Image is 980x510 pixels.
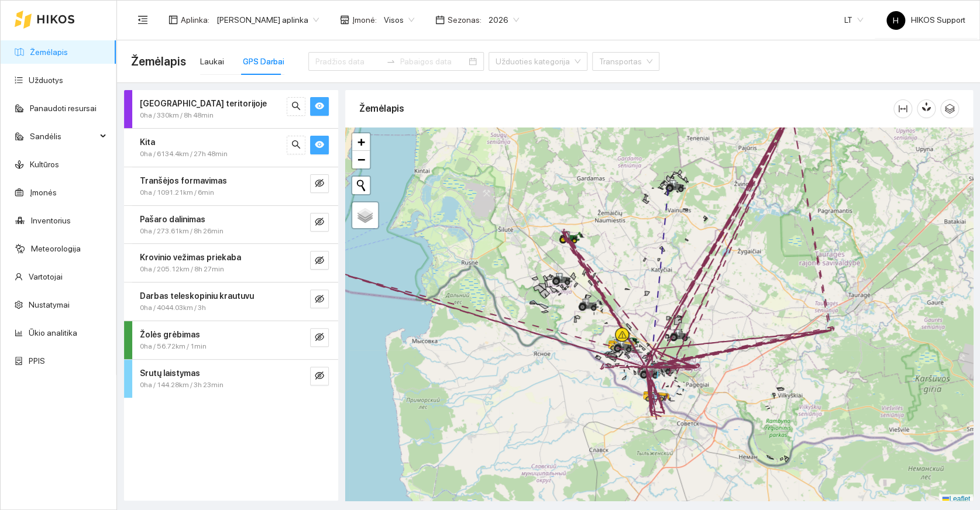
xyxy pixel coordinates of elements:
[886,15,965,25] span: HIKOS Support
[315,217,324,228] span: eye-invisible
[315,101,324,112] span: eye
[310,290,329,308] button: eye-invisible
[200,55,224,68] div: Laukai
[131,8,154,32] button: menu-fold
[140,215,205,224] strong: Pašaro dalinimas
[30,125,97,148] span: Sandėlis
[124,244,338,282] div: Krovinio vežimas priekaba0ha / 205.12km / 8h 27mineye-invisible
[29,328,77,337] a: Ūkio analitika
[140,368,200,378] strong: Srutų laistymas
[357,152,365,167] span: −
[844,11,863,29] span: LT
[291,101,301,112] span: search
[448,13,482,26] span: Sezonas :
[140,226,223,237] span: 0ha / 273.61km / 8h 26min
[124,206,338,244] div: Pašaro dalinimas0ha / 273.61km / 8h 26mineye-invisible
[30,188,57,197] a: Įmonės
[124,360,338,398] div: Srutų laistymas0ha / 144.28km / 3h 23mineye-invisible
[30,160,59,169] a: Kultūros
[131,52,186,71] span: Žemėlapis
[310,251,329,270] button: eye-invisible
[352,177,370,194] button: Initiate a new search
[124,90,338,128] div: [GEOGRAPHIC_DATA] teritorijoje0ha / 330km / 8h 48minsearcheye
[140,149,228,160] span: 0ha / 6134.4km / 27h 48min
[31,216,71,225] a: Inventorius
[315,140,324,151] span: eye
[386,57,396,66] span: swap-right
[140,253,241,262] strong: Krovinio vežimas priekaba
[291,140,301,151] span: search
[893,99,912,118] button: column-width
[140,137,155,147] strong: Kita
[893,11,899,30] span: H
[140,176,227,185] strong: Tranšėjos formavimas
[29,75,63,85] a: Užduotys
[124,282,338,321] div: Darbas teleskopiniu krautuvu0ha / 4044.03km / 3heye-invisible
[169,15,178,25] span: layout
[357,135,365,149] span: +
[384,11,414,29] span: Visos
[400,55,466,68] input: Pabaigos data
[140,291,254,301] strong: Darbas teleskopiniu krautuvu
[315,55,381,68] input: Pradžios data
[140,187,214,198] span: 0ha / 1091.21km / 6min
[140,380,223,391] span: 0ha / 144.28km / 3h 23min
[181,13,209,26] span: Aplinka :
[352,151,370,168] a: Zoom out
[140,341,207,352] span: 0ha / 56.72km / 1min
[140,330,200,339] strong: Žolės grėbimas
[310,97,329,116] button: eye
[315,294,324,305] span: eye-invisible
[30,47,68,57] a: Žemėlapis
[359,92,893,125] div: Žemėlapis
[315,332,324,343] span: eye-invisible
[340,15,349,25] span: shop
[352,202,378,228] a: Layers
[352,13,377,26] span: Įmonė :
[29,272,63,281] a: Vartotojai
[310,136,329,154] button: eye
[287,136,305,154] button: search
[140,264,224,275] span: 0ha / 205.12km / 8h 27min
[124,167,338,205] div: Tranšėjos formavimas0ha / 1091.21km / 6mineye-invisible
[29,300,70,309] a: Nustatymai
[310,328,329,347] button: eye-invisible
[315,256,324,267] span: eye-invisible
[124,321,338,359] div: Žolės grėbimas0ha / 56.72km / 1mineye-invisible
[140,99,267,108] strong: [GEOGRAPHIC_DATA] teritorijoje
[243,55,284,68] div: GPS Darbai
[435,15,445,25] span: calendar
[386,57,396,66] span: to
[310,174,329,193] button: eye-invisible
[216,11,319,29] span: Edgaro Sudeikio aplinka
[315,371,324,382] span: eye-invisible
[140,110,214,121] span: 0ha / 330km / 8h 48min
[30,104,97,113] a: Panaudoti resursai
[310,367,329,385] button: eye-invisible
[31,244,81,253] a: Meteorologija
[942,495,970,503] a: Leaflet
[140,302,206,313] span: 0ha / 4044.03km / 3h
[137,15,148,25] span: menu-fold
[29,356,45,366] a: PPIS
[287,97,305,116] button: search
[894,104,912,113] span: column-width
[352,133,370,151] a: Zoom in
[124,129,338,167] div: Kita0ha / 6134.4km / 27h 48minsearcheye
[489,11,519,29] span: 2026
[310,213,329,232] button: eye-invisible
[315,178,324,189] span: eye-invisible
